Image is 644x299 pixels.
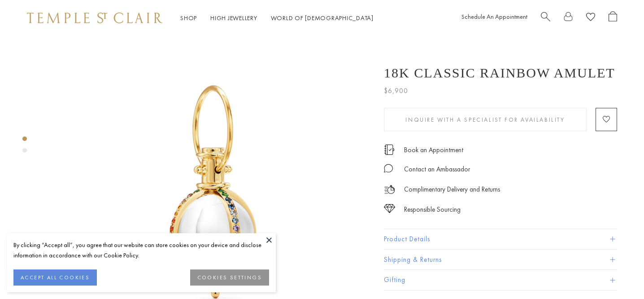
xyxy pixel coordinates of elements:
iframe: Gorgias live chat messenger [599,257,635,290]
button: Inquire With A Specialist for Availability [384,108,587,131]
button: COOKIES SETTINGS [190,269,269,286]
div: Product gallery navigation [22,134,27,160]
img: MessageIcon-01_2.svg [384,164,393,173]
button: Shipping & Returns [384,250,617,270]
button: Gifting [384,270,617,290]
img: icon_sourcing.svg [384,204,395,213]
p: Complimentary Delivery and Returns [404,184,500,195]
a: Book an Appointment [404,145,463,155]
a: High JewelleryHigh Jewellery [210,14,257,22]
a: World of [DEMOGRAPHIC_DATA]World of [DEMOGRAPHIC_DATA] [271,14,374,22]
img: icon_appointment.svg [384,145,395,155]
a: ShopShop [180,14,197,22]
div: By clicking “Accept all”, you agree that our website can store cookies on your device and disclos... [13,240,269,261]
a: Open Shopping Bag [609,11,617,25]
img: icon_delivery.svg [384,184,395,195]
a: Schedule An Appointment [461,13,527,21]
button: ACCEPT ALL COOKIES [13,269,97,286]
h1: 18K Classic Rainbow Amulet [384,65,615,81]
div: Contact an Ambassador [404,164,470,175]
div: Responsible Sourcing [404,204,461,215]
a: View Wishlist [586,11,595,25]
span: Inquire With A Specialist for Availability [405,116,565,124]
img: Temple St. Clair [27,13,162,23]
span: $6,900 [384,85,408,97]
a: Search [541,11,550,25]
button: Product Details [384,229,617,249]
nav: Main navigation [180,13,374,24]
